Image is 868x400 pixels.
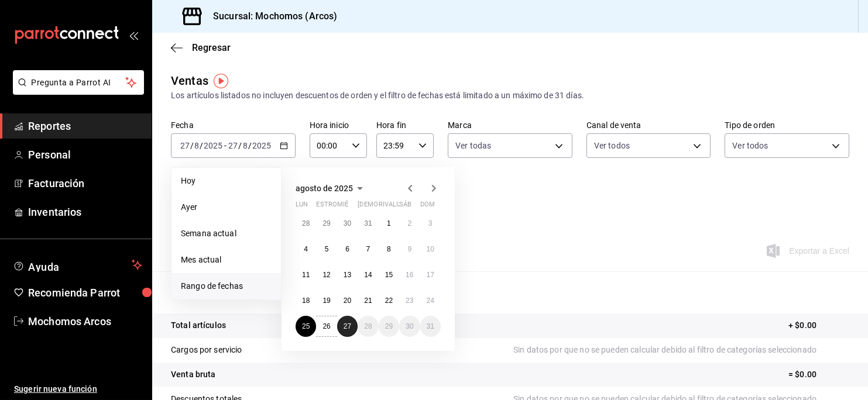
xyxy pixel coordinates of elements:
p: + $0.00 [788,319,849,332]
label: Hora inicio [310,122,367,130]
button: 2 de agosto de 2025 [399,213,420,234]
span: / [190,141,194,150]
img: Marcador de información sobre herramientas [214,74,228,88]
label: Marca [448,122,572,130]
button: 20 de agosto de 2025 [337,290,358,311]
abbr: 8 de agosto de 2025 [387,245,391,253]
abbr: jueves [358,201,427,213]
button: 30 de julio de 2025 [337,213,358,234]
abbr: 17 de agosto de 2025 [427,271,434,279]
button: 27 de agosto de 2025 [337,316,358,337]
button: 15 de agosto de 2025 [379,264,399,285]
abbr: 31 de agosto de 2025 [427,322,434,330]
abbr: 25 de agosto de 2025 [302,322,310,330]
span: Ver todos [732,140,768,151]
abbr: 28 de julio de 2025 [302,219,310,227]
button: 29 de julio de 2025 [316,213,337,234]
button: 10 de agosto de 2025 [420,239,441,260]
abbr: 29 de julio de 2025 [323,219,330,227]
abbr: 26 de agosto de 2025 [323,322,330,330]
button: 26 de agosto de 2025 [316,316,337,337]
span: Rango de fechas [181,280,272,292]
abbr: 1 de agosto de 2025 [387,219,391,227]
abbr: 20 de agosto de 2025 [344,296,351,305]
abbr: sábado [399,201,411,213]
font: Inventarios [28,206,81,218]
button: 25 de agosto de 2025 [296,316,316,337]
button: 4 de agosto de 2025 [296,239,316,260]
button: 18 de agosto de 2025 [296,290,316,311]
span: / [238,141,242,150]
span: agosto de 2025 [296,184,353,193]
label: Tipo de orden [725,122,849,130]
abbr: 15 de agosto de 2025 [385,271,393,279]
abbr: 23 de agosto de 2025 [406,296,413,305]
button: Regresar [171,42,231,53]
abbr: 13 de agosto de 2025 [344,271,351,279]
button: 1 de agosto de 2025 [379,213,399,234]
input: ---- [203,141,223,150]
abbr: 12 de agosto de 2025 [323,271,330,279]
abbr: 24 de agosto de 2025 [427,296,434,305]
button: 14 de agosto de 2025 [358,264,378,285]
button: 6 de agosto de 2025 [337,239,358,260]
h3: Sucursal: Mochomos (Arcos) [204,9,337,23]
p: = $0.00 [788,368,849,381]
div: Los artículos listados no incluyen descuentos de orden y el filtro de fechas está limitado a un m... [171,89,849,102]
abbr: martes [316,201,353,213]
label: Hora fin [376,122,434,130]
button: 13 de agosto de 2025 [337,264,358,285]
abbr: 30 de julio de 2025 [344,219,351,227]
button: 7 de agosto de 2025 [358,239,378,260]
span: Ver todos [594,140,630,151]
abbr: 22 de agosto de 2025 [385,296,393,305]
input: -- [194,141,200,150]
button: 22 de agosto de 2025 [379,290,399,311]
input: -- [242,141,248,150]
p: Cargos por servicio [171,344,242,356]
button: 5 de agosto de 2025 [316,239,337,260]
button: 31 de agosto de 2025 [420,316,441,337]
button: 16 de agosto de 2025 [399,264,420,285]
abbr: 10 de agosto de 2025 [427,245,434,253]
button: 24 de agosto de 2025 [420,290,441,311]
button: 21 de agosto de 2025 [358,290,378,311]
abbr: 5 de agosto de 2025 [325,245,329,253]
span: Mes actual [181,254,272,266]
button: 11 de agosto de 2025 [296,264,316,285]
abbr: 7 de agosto de 2025 [366,245,370,253]
abbr: miércoles [337,201,348,213]
button: 3 de agosto de 2025 [420,213,441,234]
abbr: 27 de agosto de 2025 [344,322,351,330]
p: Venta bruta [171,368,215,381]
font: Sugerir nueva función [14,384,97,394]
abbr: 28 de agosto de 2025 [364,322,372,330]
font: Facturación [28,177,84,189]
button: 12 de agosto de 2025 [316,264,337,285]
input: ---- [252,141,272,150]
abbr: 31 de julio de 2025 [364,219,372,227]
span: Ayer [181,201,272,213]
abbr: 14 de agosto de 2025 [364,271,372,279]
button: 28 de agosto de 2025 [358,316,378,337]
button: 29 de agosto de 2025 [379,316,399,337]
p: Total artículos [171,319,226,332]
abbr: 29 de agosto de 2025 [385,322,393,330]
div: Ventas [171,72,208,89]
abbr: 19 de agosto de 2025 [323,296,330,305]
span: Regresar [192,42,231,53]
span: / [248,141,252,150]
button: 30 de agosto de 2025 [399,316,420,337]
span: Semana actual [181,227,272,240]
button: 8 de agosto de 2025 [379,239,399,260]
span: / [200,141,203,150]
abbr: domingo [420,201,435,213]
p: Sin datos por que no se pueden calcular debido al filtro de categorías seleccionado [513,344,849,356]
button: 9 de agosto de 2025 [399,239,420,260]
p: Resumen [171,285,849,299]
abbr: 21 de agosto de 2025 [364,296,372,305]
abbr: 6 de agosto de 2025 [345,245,349,253]
span: Hoy [181,175,272,187]
label: Canal de venta [586,122,711,130]
font: Personal [28,149,71,161]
